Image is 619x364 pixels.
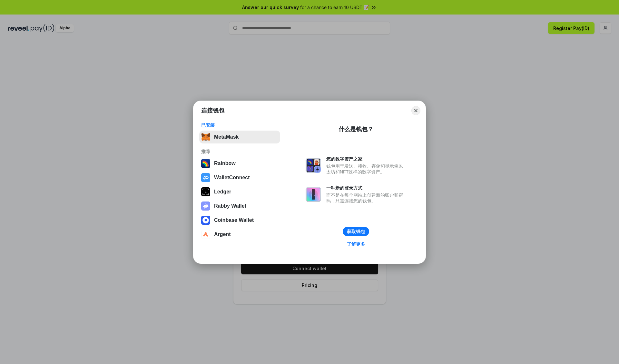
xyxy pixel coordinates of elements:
[326,156,406,162] div: 您的数字资产之家
[214,134,239,140] div: MetaMask
[214,203,246,209] div: Rabby Wallet
[214,175,250,181] div: WalletConnect
[201,216,210,225] img: svg+xml,%3Csvg%20width%3D%2228%22%20height%3D%2228%22%20viewBox%3D%220%200%2028%2028%22%20fill%3D...
[214,189,231,195] div: Ledger
[326,163,406,175] div: 钱包用于发送、接收、存储和显示像以太坊和NFT这样的数字资产。
[199,214,280,227] button: Coinbase Wallet
[201,159,210,168] img: svg+xml,%3Csvg%20width%3D%22120%22%20height%3D%22120%22%20viewBox%3D%220%200%20120%20120%22%20fil...
[199,185,280,198] button: Ledger
[214,161,236,166] div: Rainbow
[201,122,278,128] div: 已安装
[199,157,280,170] button: Rainbow
[201,133,210,142] img: svg+xml,%3Csvg%20fill%3D%22none%22%20height%3D%2233%22%20viewBox%3D%220%200%2035%2033%22%20width%...
[199,228,280,241] button: Argent
[201,230,210,239] img: svg+xml,%3Csvg%20width%3D%2228%22%20height%3D%2228%22%20viewBox%3D%220%200%2028%2028%22%20fill%3D...
[201,202,210,211] img: svg+xml,%3Csvg%20xmlns%3D%22http%3A%2F%2Fwww.w3.org%2F2000%2Fsvg%22%20fill%3D%22none%22%20viewBox...
[201,173,210,182] img: svg+xml,%3Csvg%20width%3D%2228%22%20height%3D%2228%22%20viewBox%3D%220%200%2028%2028%22%20fill%3D...
[306,187,321,202] img: svg+xml,%3Csvg%20xmlns%3D%22http%3A%2F%2Fwww.w3.org%2F2000%2Fsvg%22%20fill%3D%22none%22%20viewBox...
[339,125,373,133] div: 什么是钱包？
[326,185,406,191] div: 一种新的登录方式
[347,229,365,234] div: 获取钱包
[214,217,254,223] div: Coinbase Wallet
[201,187,210,196] img: svg+xml,%3Csvg%20xmlns%3D%22http%3A%2F%2Fwww.w3.org%2F2000%2Fsvg%22%20width%3D%2228%22%20height%3...
[201,149,278,154] div: 推荐
[343,227,369,236] button: 获取钱包
[199,171,280,184] button: WalletConnect
[306,158,321,173] img: svg+xml,%3Csvg%20xmlns%3D%22http%3A%2F%2Fwww.w3.org%2F2000%2Fsvg%22%20fill%3D%22none%22%20viewBox...
[201,107,224,114] h1: 连接钱包
[347,241,365,247] div: 了解更多
[326,192,406,204] div: 而不是在每个网站上创建新的账户和密码，只需连接您的钱包。
[411,106,420,115] button: Close
[343,240,369,248] a: 了解更多
[199,131,280,143] button: MetaMask
[214,231,231,237] div: Argent
[199,200,280,212] button: Rabby Wallet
